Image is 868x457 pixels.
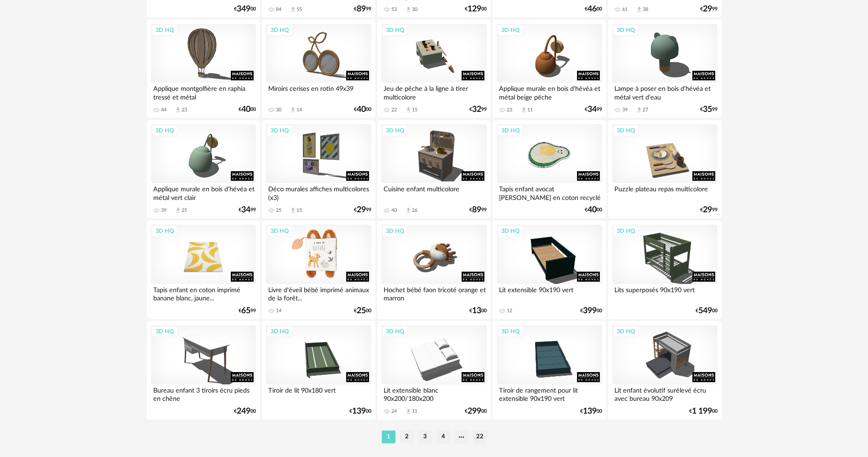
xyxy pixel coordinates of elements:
div: € 00 [354,106,371,113]
div: 84 [276,6,281,13]
span: 299 [468,408,481,415]
a: 3D HQ Applique montgolfière en raphia tressé et métal 44 Download icon 23 €4000 [147,20,260,118]
li: 2 [400,431,414,443]
span: 46 [587,6,597,12]
a: 3D HQ Applique murale en bois d'hévéa et métal vert clair 39 Download icon 25 €3499 [147,120,260,219]
div: € 00 [234,6,256,12]
a: 3D HQ Jeu de pêche à la ligne à tirer multicolore 22 Download icon 15 €3299 [377,20,490,118]
div: 15 [412,107,417,113]
div: € 00 [234,408,256,415]
div: € 99 [585,106,602,113]
span: Download icon [405,408,412,415]
span: 32 [472,106,481,113]
span: 29 [357,207,366,213]
div: 3D HQ [266,326,293,337]
div: Tapis enfant avocat [PERSON_NAME] en coton recyclé 92x116 [497,183,602,201]
li: 1 [382,431,395,443]
span: 129 [468,6,481,12]
div: Puzzle plateau repas multicolore [612,183,717,201]
span: Download icon [405,6,412,13]
div: 22 [391,107,397,113]
div: 53 [391,6,397,13]
div: 61 [622,6,628,13]
div: € 99 [700,106,717,113]
div: Applique murale en bois d'hévéa et métal vert clair [151,183,256,201]
div: Lampe à poser en bois d'hévéa et métal vert d'eau [612,83,717,101]
div: € 00 [696,308,717,314]
div: € 99 [239,308,256,314]
span: 89 [472,207,481,213]
span: 40 [587,207,597,213]
div: 3D HQ [497,326,524,337]
div: Bureau enfant 3 tiroirs écru pieds en chêne [151,384,256,403]
div: Lit extensible blanc 90x200/180x200 [381,384,486,403]
div: Hochet bébé faon tricoté orange et marron [381,284,486,302]
div: Déco murales affiches multicolores (x3) [266,183,371,201]
div: € 99 [239,207,256,213]
div: € 00 [585,207,602,213]
li: 4 [437,431,450,443]
div: € 00 [465,6,487,12]
div: 38 [643,6,648,13]
span: Download icon [636,6,643,13]
div: 44 [161,107,166,113]
div: 15 [296,207,302,214]
div: 27 [643,107,648,113]
span: 549 [698,308,712,314]
span: Download icon [405,207,412,214]
div: € 00 [580,408,602,415]
div: 3D HQ [382,24,408,36]
span: Download icon [175,207,182,214]
div: € 99 [700,207,717,213]
div: € 00 [354,308,371,314]
span: Download icon [405,106,412,113]
div: 11 [412,408,417,415]
span: 1 199 [692,408,712,415]
span: Download icon [520,106,527,113]
div: Tiroir de lit 90x180 vert [266,384,371,403]
div: Livre d'éveil bébé imprimé animaux de la forêt... [266,284,371,302]
div: 40 [391,207,397,214]
div: 3D HQ [151,24,178,36]
span: 25 [357,308,366,314]
span: Download icon [636,106,643,113]
div: Jeu de pêche à la ligne à tirer multicolore [381,83,486,101]
a: 3D HQ Miroirs cerises en rotin 49x39 30 Download icon 14 €4000 [262,20,375,118]
div: 3D HQ [266,225,293,237]
div: 14 [296,107,302,113]
div: € 00 [580,308,602,314]
li: 3 [418,431,432,443]
div: Tiroir de rangement pour lit extensible 90x190 vert [497,384,602,403]
span: 40 [241,106,250,113]
a: 3D HQ Hochet bébé faon tricoté orange et marron €1300 [377,221,490,319]
div: € 99 [469,106,487,113]
a: 3D HQ Applique murale en bois d'hévéa et métal beige pêche 23 Download icon 11 €3499 [493,20,606,118]
span: 13 [472,308,481,314]
div: 3D HQ [382,225,408,237]
div: 14 [276,308,281,314]
div: 30 [412,6,417,13]
div: 12 [507,308,512,314]
div: 3D HQ [613,225,639,237]
div: 3D HQ [497,125,524,137]
div: 26 [412,207,417,214]
span: 34 [241,207,250,213]
div: € 00 [689,408,717,415]
span: 35 [703,106,712,113]
div: € 00 [469,308,487,314]
li: 22 [473,431,487,443]
div: 3D HQ [497,225,524,237]
span: 34 [587,106,597,113]
div: 3D HQ [266,24,293,36]
div: 39 [622,107,628,113]
div: € 99 [700,6,717,12]
div: 3D HQ [382,326,408,337]
a: 3D HQ Puzzle plateau repas multicolore €2999 [608,120,721,219]
span: 29 [703,207,712,213]
a: 3D HQ Lit extensible blanc 90x200/180x200 24 Download icon 11 €29900 [377,321,490,420]
div: Lit extensible 90x190 vert [497,284,602,302]
div: € 99 [469,207,487,213]
span: Download icon [290,6,296,13]
div: 3D HQ [613,326,639,337]
div: € 00 [465,408,487,415]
